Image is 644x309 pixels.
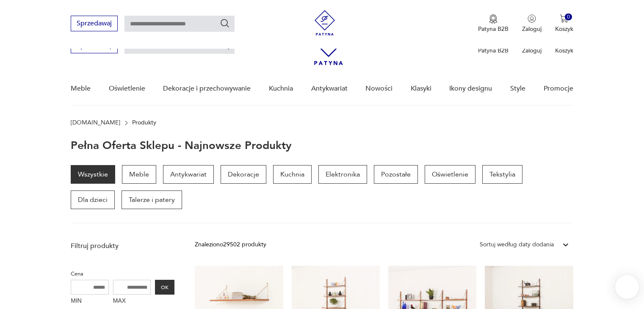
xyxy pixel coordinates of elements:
[522,14,542,33] button: Zaloguj
[565,14,572,21] div: 0
[560,14,568,23] img: Ikona koszyka
[122,165,156,184] a: Meble
[480,240,554,249] div: Sortuj według daty dodania
[615,275,639,299] iframe: Smartsupp widget button
[318,165,367,184] a: Elektronika
[269,72,293,105] a: Kuchnia
[221,165,266,184] a: Dekoracje
[311,72,348,105] a: Antykwariat
[425,165,475,184] a: Oświetlenie
[71,119,120,126] a: [DOMAIN_NAME]
[71,269,174,279] p: Cena
[411,72,431,105] a: Klasyki
[374,165,418,184] a: Pozostałe
[71,165,115,184] a: Wszystkie
[478,14,509,33] a: Ikona medaluPatyna B2B
[478,47,509,55] p: Patyna B2B
[365,72,392,105] a: Nowości
[163,72,251,105] a: Dekoracje i przechowywanie
[273,165,312,184] a: Kuchnia
[71,72,91,105] a: Meble
[544,72,573,105] a: Promocje
[71,241,174,251] p: Filtruj produkty
[522,47,542,55] p: Zaloguj
[71,43,118,49] a: Sprzedawaj
[71,190,115,209] a: Dla dzieci
[522,25,542,33] p: Zaloguj
[132,119,156,126] p: Produkty
[109,72,145,105] a: Oświetlenie
[155,280,174,295] button: OK
[195,240,266,249] div: Znaleziono 29502 produkty
[555,47,573,55] p: Koszyk
[122,190,182,209] a: Talerze i patery
[528,14,536,23] img: Ikonka użytkownika
[312,10,337,36] img: Patyna - sklep z meblami i dekoracjami vintage
[478,14,509,33] button: Patyna B2B
[71,21,118,27] a: Sprzedawaj
[71,140,292,152] h1: Pełna oferta sklepu - najnowsze produkty
[478,25,509,33] p: Patyna B2B
[555,14,573,33] button: 0Koszyk
[482,165,522,184] a: Tekstylia
[449,72,492,105] a: Ikony designu
[220,18,230,28] button: Szukaj
[113,295,151,308] label: MAX
[555,25,573,33] p: Koszyk
[71,295,109,308] label: MIN
[163,165,214,184] a: Antykwariat
[71,16,118,31] button: Sprzedawaj
[510,72,525,105] a: Style
[489,14,498,24] img: Ikona medalu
